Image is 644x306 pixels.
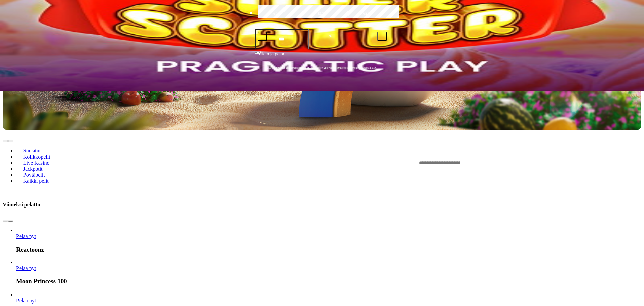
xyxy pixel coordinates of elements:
span: € [329,32,331,39]
span: Pelaa nyt [16,298,36,303]
a: Moon Princess 100 [16,265,36,271]
button: prev slide [3,140,8,142]
button: Talleta ja pelaa [255,50,389,63]
button: plus icon [377,32,387,41]
span: Suositut [21,148,43,154]
span: Talleta ja pelaa [257,51,286,63]
a: Kaikki pelit [16,176,56,186]
label: €50 [256,4,298,24]
header: Lobby [3,130,641,195]
span: Pelaa nyt [16,233,36,239]
label: €250 [346,4,388,24]
button: next slide [8,220,13,222]
h3: Viimeksi pelattu [3,201,40,208]
a: Pöytäpelit [16,170,52,180]
a: Live Kasino [16,158,56,168]
a: Kolikkopelit [16,151,57,162]
nav: Lobby [3,136,404,189]
span: Kaikki pelit [21,178,51,184]
button: prev slide [3,220,8,222]
a: Reactoonz [16,233,36,239]
span: Kolikkopelit [21,154,53,160]
span: Pöytäpelit [21,172,48,178]
a: Suositut [16,145,48,156]
input: Search [418,160,465,166]
span: € [260,50,262,54]
a: Jackpotit [16,164,49,174]
label: €150 [301,4,343,24]
button: minus icon [258,32,267,41]
span: Pelaa nyt [16,265,36,271]
span: Jackpotit [21,166,45,172]
button: next slide [8,140,13,142]
span: Live Kasino [21,160,52,166]
a: Temple Tumble [16,298,36,303]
